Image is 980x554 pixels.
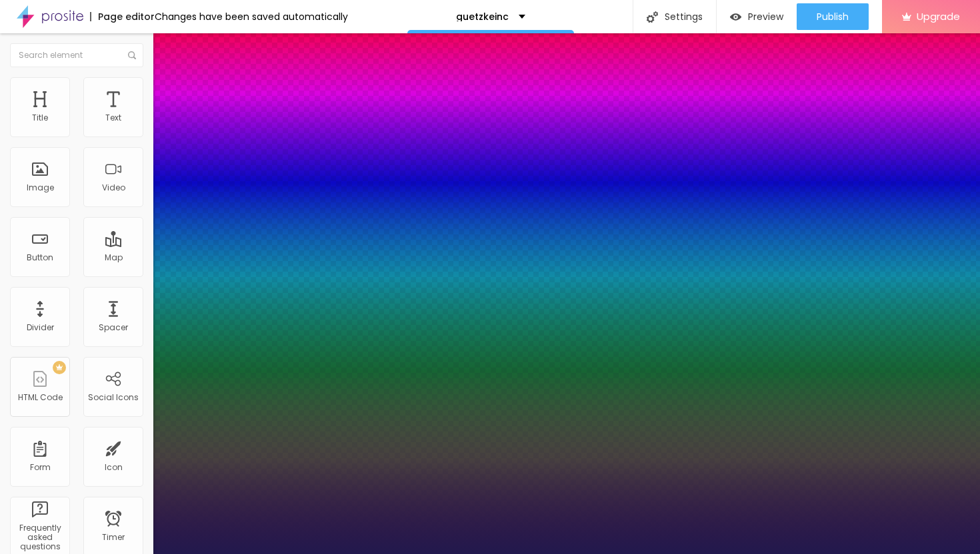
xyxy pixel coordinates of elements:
div: Map [105,253,123,262]
div: Frequently asked questions [13,523,66,552]
div: Divider [27,323,54,332]
img: view-1.svg [730,11,741,23]
div: HTML Code [18,393,63,402]
div: Button [27,253,53,262]
div: Image [27,183,54,192]
p: guetzkeinc [456,12,509,21]
div: Form [30,463,51,472]
span: Publish [817,11,849,22]
button: Preview [717,3,797,30]
img: Icone [647,11,658,23]
span: Upgrade [917,11,960,22]
div: Page editor [90,12,155,21]
div: Changes have been saved automatically [155,12,348,21]
div: Icon [105,463,123,472]
div: Title [32,113,48,123]
div: Timer [102,533,125,542]
div: Text [105,113,121,123]
input: Search element [10,43,143,67]
div: Spacer [99,323,128,332]
img: Icone [128,51,136,59]
div: Video [102,183,125,192]
button: Publish [797,3,869,30]
div: Social Icons [88,393,139,402]
span: Preview [748,11,783,22]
